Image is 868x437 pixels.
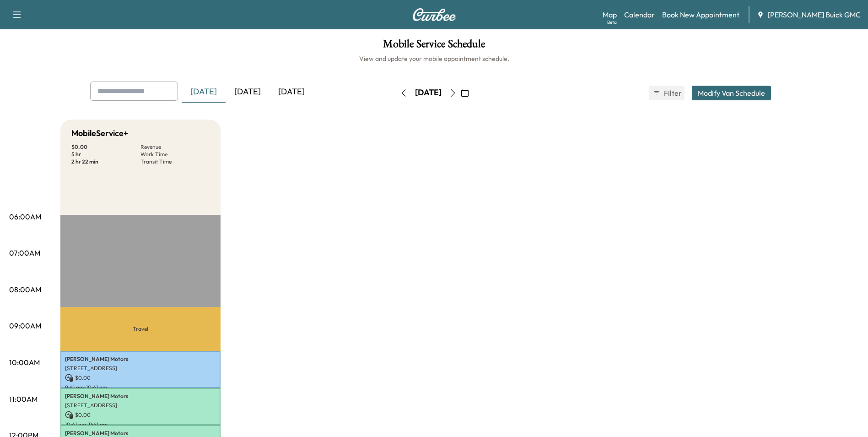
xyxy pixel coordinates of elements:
[65,384,216,391] p: 9:41 am - 10:41 am
[65,365,216,372] p: [STREET_ADDRESS]
[270,82,313,103] div: [DATE]
[65,374,216,382] p: $ 0.00
[624,9,655,20] a: Calendar
[768,9,861,20] span: [PERSON_NAME] Buick GMC
[182,82,226,103] div: [DATE]
[65,411,216,419] p: $ 0.00
[65,393,216,400] p: [PERSON_NAME] Motors
[65,402,216,409] p: [STREET_ADDRESS]
[412,8,456,21] img: Curbee Logo
[71,151,140,158] p: 5 hr
[65,355,216,363] p: [PERSON_NAME] Motors
[9,38,859,54] h1: Mobile Service Schedule
[9,393,38,404] p: 11:00AM
[9,211,41,222] p: 06:00AM
[65,430,216,437] p: [PERSON_NAME] Motors
[65,421,216,428] p: 10:41 am - 11:41 am
[226,82,270,103] div: [DATE]
[664,87,680,98] span: Filter
[9,284,41,295] p: 08:00AM
[140,143,210,151] p: Revenue
[9,247,40,258] p: 07:00AM
[140,158,210,165] p: Transit Time
[9,54,859,63] h6: View and update your mobile appointment schedule.
[71,127,128,140] h5: MobileService+
[71,143,140,151] p: $ 0.00
[662,9,739,20] a: Book New Appointment
[603,9,617,20] a: MapBeta
[60,307,221,351] p: Travel
[607,19,617,26] div: Beta
[9,320,41,331] p: 09:00AM
[692,86,771,100] button: Modify Van Schedule
[415,87,442,98] div: [DATE]
[71,158,140,165] p: 2 hr 22 min
[140,151,210,158] p: Work Time
[9,357,40,368] p: 10:00AM
[649,86,685,100] button: Filter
